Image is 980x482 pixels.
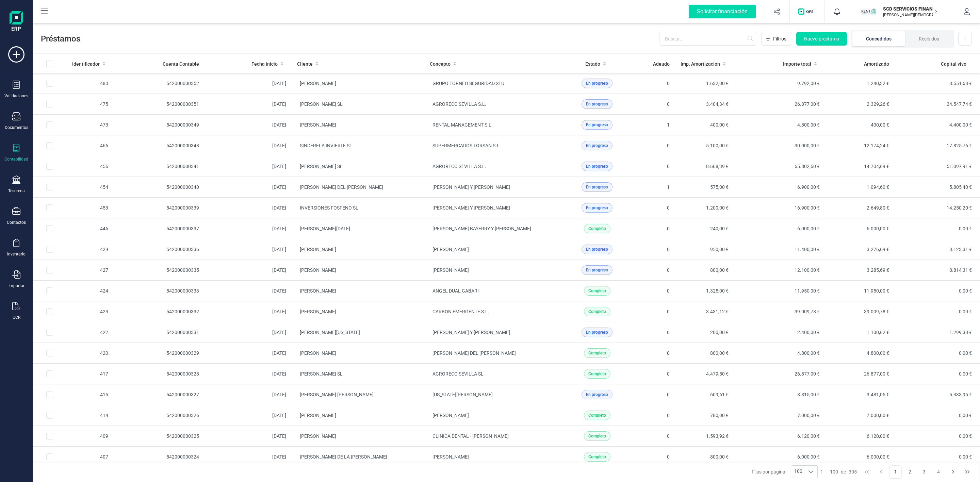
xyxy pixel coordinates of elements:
td: 446 [67,218,114,239]
div: Row Selected 921ddcd2-3c32-49b0-b1cd-9d8a6d71f1e5 [46,267,53,273]
button: Page 2 [903,465,916,478]
td: 950,00 € [675,239,734,260]
button: Previous Page [875,465,887,478]
td: 7.000,00 € [825,405,894,426]
td: 453 [67,198,114,218]
td: 6.000,00 € [825,447,894,467]
td: 542000000332 [114,301,205,322]
td: 542000000328 [114,364,205,384]
td: [DATE] [205,115,292,135]
td: 240,00 € [675,218,734,239]
span: En progreso [586,80,608,86]
td: 24.547,74 € [895,94,980,115]
td: 1 [637,177,675,198]
td: [DATE] [205,177,292,198]
td: [DATE] [205,198,292,218]
div: Tesorería [8,188,25,194]
td: 0 [637,405,675,426]
td: 409 [67,426,114,447]
span: Fecha inicio [251,61,278,67]
td: 0 [637,384,675,405]
img: SC [861,4,876,19]
span: En progreso [586,329,608,335]
span: Completo [588,226,606,232]
span: Completo [588,433,606,439]
td: [DATE] [205,218,292,239]
td: 542000000329 [114,343,205,364]
button: Solicitar financiación [681,1,764,22]
td: 14.250,20 € [895,198,980,218]
td: 65.802,60 € [734,156,825,177]
span: En progreso [586,143,608,149]
td: 4.800,00 € [734,343,825,364]
td: 39.009,78 € [734,301,825,322]
span: Cuenta Contable [163,61,199,67]
td: 1.593,92 € [675,426,734,447]
input: Buscar... [659,32,757,46]
span: CLINICA DENTAL - [PERSON_NAME] [432,433,509,439]
td: 26.877,00 € [825,364,894,384]
span: 1 [820,468,823,475]
td: 422 [67,322,114,343]
span: Completo [588,309,606,315]
td: 0 [637,94,675,115]
span: 100 [792,466,804,478]
span: [PERSON_NAME] SL [300,101,343,107]
td: [DATE] [205,405,292,426]
span: En progreso [586,392,608,398]
div: Row Selected 7a880ed2-b66b-4fc8-979e-7292b8fe155d [46,204,53,211]
div: All items unselected [46,61,53,67]
td: [DATE] [205,384,292,405]
div: Filas por página: [752,465,818,478]
span: Completo [588,412,606,418]
span: En progreso [586,246,608,252]
td: 2.649,80 € [825,198,894,218]
span: Completo [588,288,606,294]
span: 305 [849,468,857,475]
td: 0 [637,301,675,322]
p: SCD SERVICIOS FINANCIEROS SL [883,5,937,12]
td: 542000000339 [114,198,205,218]
td: 11.950,00 € [825,281,894,301]
td: 542000000340 [114,177,205,198]
span: [PERSON_NAME] [432,454,469,460]
td: 4.479,50 € [675,364,734,384]
div: Row Selected c1fa4981-8e35-43d1-ab32-cc97073fe758 [46,350,53,356]
span: AGRORECO SEVILLA SL [432,371,484,377]
span: Filtros [773,35,786,42]
span: [PERSON_NAME][DATE] [300,226,350,231]
td: 454 [67,177,114,198]
span: [PERSON_NAME] [300,267,336,273]
button: Last Page [961,465,974,478]
td: 2.329,26 € [825,94,894,115]
td: 542000000326 [114,405,205,426]
td: 480 [67,73,114,94]
td: 542000000337 [114,218,205,239]
td: 609,61 € [675,384,734,405]
td: 800,00 € [675,260,734,281]
td: [DATE] [205,135,292,156]
td: 16.900,00 € [734,198,825,218]
span: AGRORECO SEVILLA S.L. [432,164,486,169]
span: [PERSON_NAME] SL [300,371,343,377]
td: 12.100,00 € [734,260,825,281]
div: OCR [13,315,20,320]
td: 0 [637,343,675,364]
td: 0 [637,135,675,156]
span: Imp. Amortización [681,61,720,67]
span: [PERSON_NAME] Y [PERSON_NAME] [432,205,510,211]
button: Page 3 [918,465,931,478]
div: Row Selected 2ec2533b-ee50-462a-bcc4-75bf5325ee2f [46,163,53,170]
td: [DATE] [205,260,292,281]
td: 420 [67,343,114,364]
td: 542000000331 [114,322,205,343]
div: Solicitar financiación [689,5,756,18]
div: Row Selected eb4466e1-dc0a-422a-bee6-ce31f718323d [46,287,53,294]
div: Row Selected a75e2f7e-2d06-475e-9290-29e1b1c643ee [46,101,53,107]
button: SCSCD SERVICIOS FINANCIEROS SL[PERSON_NAME][DEMOGRAPHIC_DATA][DEMOGRAPHIC_DATA] [859,1,946,22]
td: 0 [637,156,675,177]
td: 51.097,91 € [895,156,980,177]
span: En progreso [586,101,608,107]
td: 0 [637,218,675,239]
div: Row Selected 6599c967-764c-4549-b952-354944343c58 [46,184,53,190]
